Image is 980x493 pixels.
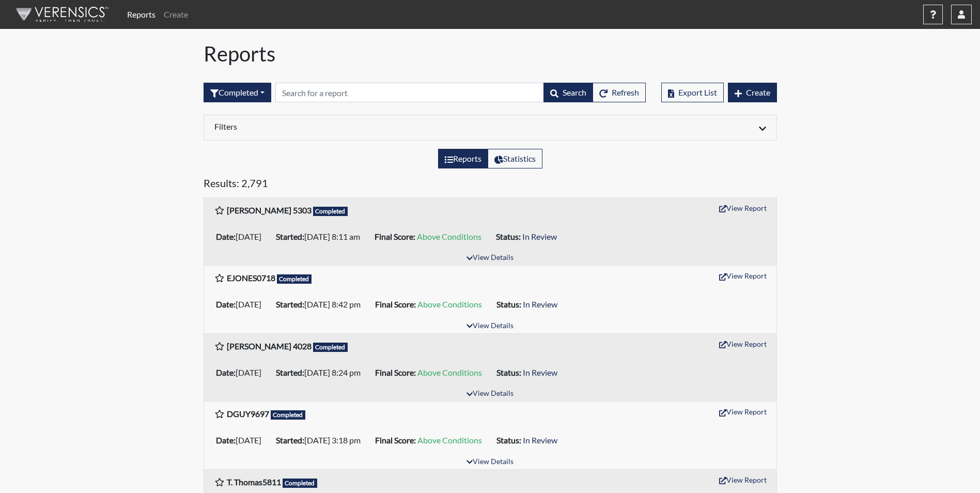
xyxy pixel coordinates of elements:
b: Final Score: [375,367,416,377]
b: Status: [496,299,521,309]
b: Started: [276,367,304,377]
button: Search [543,83,593,102]
b: T. Thomas5811 [227,477,281,487]
span: In Review [523,367,557,377]
span: Completed [277,274,312,284]
span: Completed [283,479,318,488]
li: [DATE] 8:11 am [272,228,370,245]
label: View statistics about completed interviews [488,149,542,168]
h1: Reports [204,41,777,66]
b: Final Score: [375,299,416,309]
b: Status: [496,232,521,241]
b: [PERSON_NAME] 5303 [227,205,312,215]
span: In Review [523,435,557,445]
h6: Filters [214,121,483,131]
span: Completed [313,207,348,216]
button: View Report [714,268,771,284]
b: EJONES0718 [227,273,275,283]
b: Final Score: [375,232,415,241]
a: Reports [123,4,160,25]
button: View Details [462,251,518,265]
button: View Details [462,319,518,333]
b: Date: [216,299,236,309]
b: Date: [216,367,236,377]
h5: Results: 2,791 [204,177,777,193]
b: Final Score: [375,435,416,445]
li: [DATE] [212,364,272,381]
li: [DATE] 8:24 pm [272,364,371,381]
button: Create [728,83,777,102]
button: View Report [714,404,771,420]
span: Create [746,87,770,97]
div: Filter by interview status [204,83,271,102]
span: Completed [313,343,348,352]
button: Refresh [593,83,646,102]
li: [DATE] [212,296,272,313]
b: Date: [216,435,236,445]
b: [PERSON_NAME] 4028 [227,341,312,351]
li: [DATE] [212,432,272,449]
span: Export List [678,87,717,97]
span: In Review [522,232,557,241]
button: View Report [714,200,771,216]
b: Status: [496,435,521,445]
li: [DATE] 8:42 pm [272,296,371,313]
b: DGUY9697 [227,409,269,419]
span: Above Conditions [417,232,481,241]
b: Started: [276,435,304,445]
span: In Review [523,299,557,309]
button: Export List [661,83,724,102]
li: [DATE] 3:18 pm [272,432,371,449]
button: View Details [462,455,518,469]
span: Refresh [612,87,639,97]
button: View Report [714,336,771,352]
b: Started: [276,299,304,309]
span: Above Conditions [417,435,482,445]
input: Search by Registration ID, Interview Number, or Investigation Name. [275,83,544,102]
b: Status: [496,367,521,377]
b: Started: [276,232,304,241]
span: Above Conditions [417,367,482,377]
span: Above Conditions [417,299,482,309]
b: Date: [216,232,236,241]
span: Search [563,87,586,97]
span: Completed [271,410,306,420]
button: Completed [204,83,271,102]
label: View the list of reports [438,149,488,168]
li: [DATE] [212,228,272,245]
div: Click to expand/collapse filters [207,121,774,134]
button: View Report [714,472,771,488]
button: View Details [462,387,518,401]
a: Create [160,4,192,25]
